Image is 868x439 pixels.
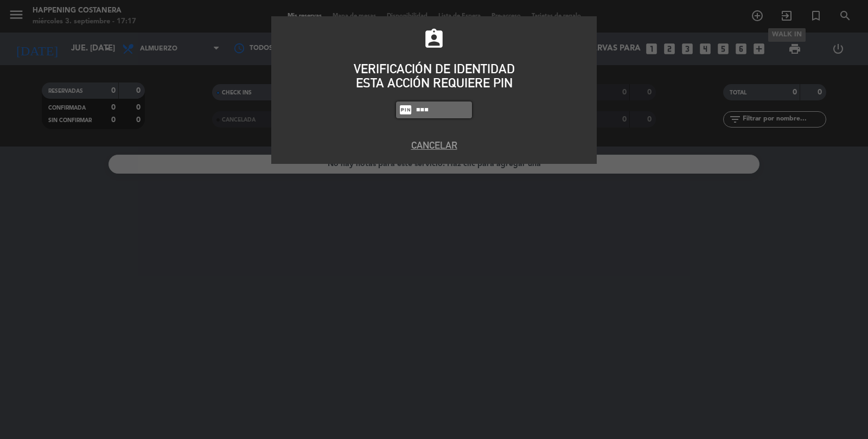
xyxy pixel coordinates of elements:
button: Cancelar [279,138,589,152]
div: ESTA ACCIÓN REQUIERE PIN [279,76,589,90]
i: assignment_ind [423,28,445,50]
i: fiber_pin [399,103,412,117]
input: 1234 [415,104,469,116]
div: VERIFICACIÓN DE IDENTIDAD [279,62,589,76]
